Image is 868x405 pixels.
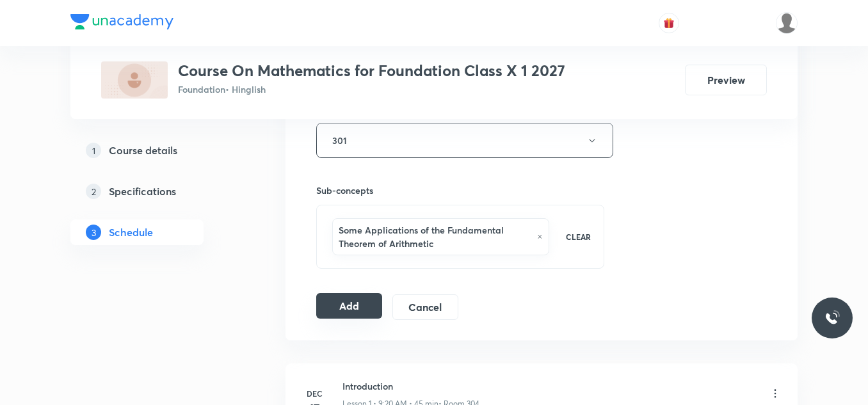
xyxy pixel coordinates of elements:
button: Preview [685,65,767,95]
a: 2Specifications [70,179,245,204]
img: ttu [824,310,840,326]
h6: Introduction [342,379,479,393]
p: 2 [86,184,101,199]
h6: Some Applications of the Fundamental Theorem of Arithmetic [339,223,531,250]
a: Company Logo [70,14,173,33]
h5: Specifications [109,184,176,199]
img: saransh sharma [776,12,798,34]
img: Company Logo [70,14,173,29]
h6: Sub-concepts [316,184,604,197]
h5: Course details [109,143,177,158]
button: avatar [659,13,679,33]
p: 3 [86,225,101,240]
h3: Course On Mathematics for Foundation Class X 1 2027 [178,61,565,80]
p: CLEAR [566,231,591,242]
h5: Schedule [109,225,153,240]
img: F88F59A7-4E3F-478F-96EC-D3DBCCFFA3B8_plus.png [101,61,168,99]
button: Cancel [392,294,458,320]
img: avatar [663,17,675,29]
p: 1 [86,143,101,158]
a: 1Course details [70,138,245,163]
h6: Dec [301,388,327,399]
button: Add [316,293,382,319]
p: Foundation • Hinglish [178,83,565,96]
button: 301 [316,123,613,158]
